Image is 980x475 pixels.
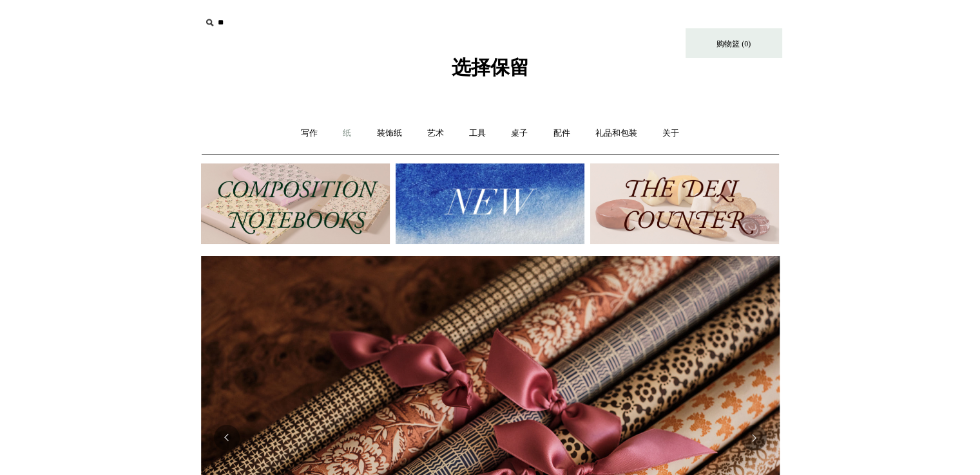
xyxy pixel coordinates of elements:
font: 配件 [553,128,570,138]
a: 购物篮 (0) [686,28,782,58]
font: 工具 [469,128,486,138]
font: 艺术 [427,128,444,138]
a: 艺术 [416,116,456,151]
font: 写作 [301,128,318,138]
font: 关于 [662,128,679,138]
img: 熟食柜台 [590,163,779,244]
img: New.jpg__PID:f73bdf93-380a-4a35-bcfe-7823039498e1 [396,163,584,244]
a: 装饰纸 [365,116,414,151]
a: 桌子 [499,116,539,151]
a: 配件 [542,116,582,151]
button: 以前的 [214,425,240,451]
a: 纸 [331,116,363,151]
font: 装饰纸 [377,128,402,138]
font: 选择保留 [452,57,529,78]
a: 关于 [651,116,691,151]
a: 写作 [289,116,329,151]
a: 工具 [457,116,497,151]
a: 礼品和包装 [584,116,649,151]
img: 202302 组成分类帐.jpg__PID:69722ee6-fa44-49dd-a067-31375e5d54ec [201,163,390,244]
a: 选择保留 [452,67,529,76]
font: 纸 [343,128,351,138]
font: 礼品和包装 [595,128,637,138]
font: 桌子 [511,128,528,138]
font: 购物篮 (0) [716,39,751,48]
button: 下一个 [741,425,767,451]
